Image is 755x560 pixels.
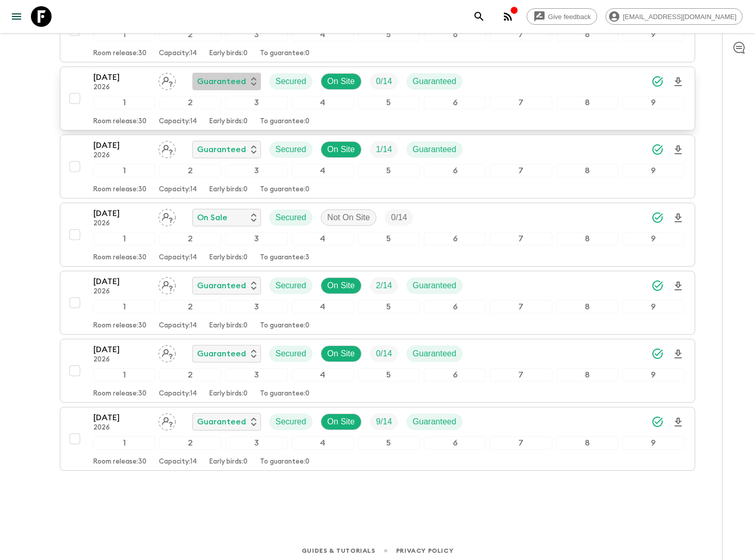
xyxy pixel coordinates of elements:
[197,143,246,156] p: Guaranteed
[651,348,664,360] svg: Synced Successfully
[93,152,150,160] p: 2026
[672,416,684,429] svg: Download Onboarding
[260,254,309,262] p: To guarantee: 3
[321,414,362,430] div: On Site
[260,458,309,466] p: To guarantee: 0
[490,368,552,382] div: 7
[260,390,309,398] p: To guarantee: 0
[327,143,355,156] p: On Site
[358,96,420,109] div: 5
[622,164,684,177] div: 9
[260,186,309,194] p: To guarantee: 0
[556,164,618,177] div: 8
[651,143,664,156] svg: Synced Successfully
[93,28,155,41] div: 1
[93,50,146,58] p: Room release: 30
[327,211,370,224] p: Not On Site
[209,322,248,330] p: Early birds: 0
[413,143,456,156] p: Guaranteed
[93,424,150,432] p: 2026
[321,277,362,294] div: On Site
[622,436,684,450] div: 9
[424,164,486,177] div: 6
[358,232,420,245] div: 5
[93,275,150,288] p: [DATE]
[93,411,150,424] p: [DATE]
[197,348,246,360] p: Guaranteed
[209,458,248,466] p: Early birds: 0
[93,186,146,194] p: Room release: 30
[292,96,354,109] div: 4
[413,279,456,292] p: Guaranteed
[275,211,306,224] p: Secured
[275,75,306,88] p: Secured
[209,186,248,194] p: Early birds: 0
[292,164,354,177] div: 4
[622,96,684,109] div: 9
[93,254,146,262] p: Room release: 30
[159,232,221,245] div: 2
[93,322,146,330] p: Room release: 30
[376,75,392,88] p: 0 / 14
[225,232,287,245] div: 3
[93,288,150,296] p: 2026
[370,277,398,294] div: Trip Fill
[556,368,618,382] div: 8
[158,144,176,152] span: Assign pack leader
[158,212,176,220] span: Assign pack leader
[158,280,176,288] span: Assign pack leader
[424,300,486,314] div: 6
[622,232,684,245] div: 9
[60,135,695,199] button: [DATE]2026Assign pack leaderGuaranteedSecuredOn SiteTrip FillGuaranteed123456789Room release:30Ca...
[292,28,354,41] div: 4
[93,390,146,398] p: Room release: 30
[93,232,155,245] div: 1
[358,300,420,314] div: 5
[93,458,146,466] p: Room release: 30
[93,343,150,356] p: [DATE]
[159,118,197,126] p: Capacity: 14
[543,13,597,21] span: Give feedback
[269,345,313,362] div: Secured
[556,28,618,41] div: 8
[327,279,355,292] p: On Site
[275,416,306,428] p: Secured
[556,96,618,109] div: 8
[321,345,362,362] div: On Site
[292,436,354,450] div: 4
[358,164,420,177] div: 5
[93,300,155,314] div: 1
[159,458,197,466] p: Capacity: 14
[490,28,552,41] div: 7
[672,348,684,360] svg: Download Onboarding
[605,8,743,25] div: [EMAIL_ADDRESS][DOMAIN_NAME]
[225,368,287,382] div: 3
[358,436,420,450] div: 5
[269,209,313,226] div: Secured
[209,118,248,126] p: Early birds: 0
[159,436,221,450] div: 2
[275,348,306,360] p: Secured
[159,50,197,58] p: Capacity: 14
[6,6,27,27] button: menu
[527,8,597,25] a: Give feedback
[93,164,155,177] div: 1
[269,73,313,90] div: Secured
[396,545,453,556] a: Privacy Policy
[370,345,398,362] div: Trip Fill
[391,211,407,224] p: 0 / 14
[93,84,150,92] p: 2026
[413,348,456,360] p: Guaranteed
[490,96,552,109] div: 7
[321,141,362,158] div: On Site
[159,96,221,109] div: 2
[93,71,150,84] p: [DATE]
[413,75,456,88] p: Guaranteed
[672,144,684,156] svg: Download Onboarding
[209,50,248,58] p: Early birds: 0
[376,416,392,428] p: 9 / 14
[622,368,684,382] div: 9
[269,277,313,294] div: Secured
[358,28,420,41] div: 5
[158,348,176,356] span: Assign pack leader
